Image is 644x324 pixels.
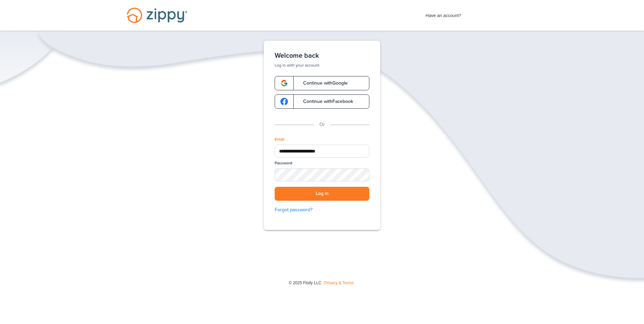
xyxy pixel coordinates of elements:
[275,76,369,90] a: google-logoContinue withGoogle
[275,206,369,214] a: Forgot password?
[275,94,369,109] a: google-logoContinue withFacebook
[275,168,369,181] input: Password
[275,160,292,166] label: Password
[275,145,369,158] input: Email
[426,8,461,19] span: Have an account?
[275,62,369,68] p: Log in with your account.
[280,79,288,87] img: google-logo
[275,137,284,142] label: Email
[296,99,353,104] span: Continue with Facebook
[319,121,325,128] p: Or
[296,81,348,86] span: Continue with Google
[289,281,321,285] span: © 2025 Floify LLC
[275,187,369,201] button: Log in
[275,52,369,60] h1: Welcome back
[280,98,288,105] img: google-logo
[324,281,353,285] a: Privacy & Terms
